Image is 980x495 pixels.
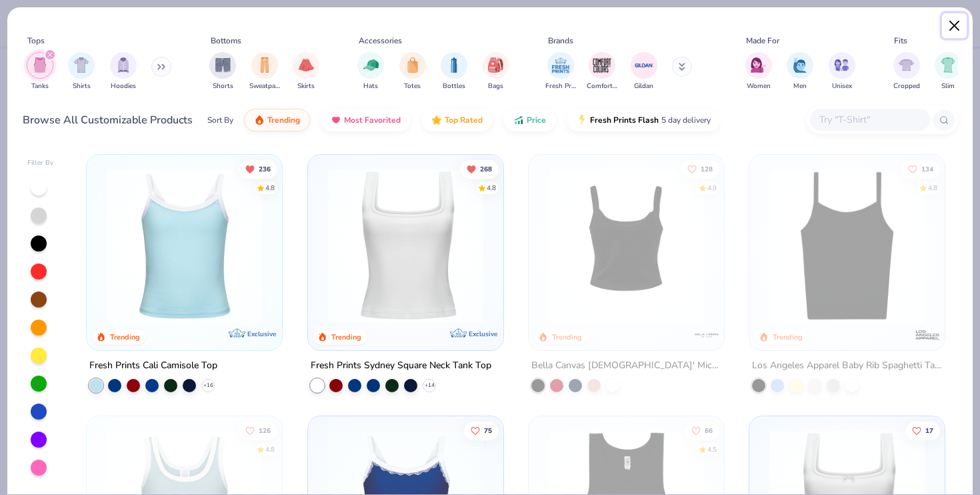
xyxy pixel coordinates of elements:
img: Fresh Prints Image [551,55,571,75]
button: filter button [357,52,384,91]
button: Most Favorited [321,109,411,131]
span: 5 day delivery [661,113,711,128]
div: filter for Comfort Colors [587,52,617,91]
button: filter button [293,52,319,91]
button: Price [503,109,556,131]
button: filter button [483,52,509,91]
span: Fresh Prints Flash [590,115,659,125]
img: Unisex Image [834,57,849,73]
span: Price [527,115,546,125]
img: Bottles Image [447,57,461,73]
button: filter button [68,52,95,91]
div: 4.8 [265,183,275,193]
img: Los Angeles Apparel logo [914,322,941,348]
img: Shorts Image [215,57,231,73]
button: filter button [787,52,813,91]
img: Cropped Image [899,57,914,73]
div: filter for Shirts [68,52,95,91]
button: filter button [441,52,467,91]
img: Hats Image [363,57,379,73]
img: 80dc4ece-0e65-4f15-94a6-2a872a258fbd [542,168,711,324]
input: Try "T-Shirt" [818,112,921,127]
span: Comfort Colors [587,81,617,91]
img: Women Image [751,57,766,73]
div: filter for Sweatpants [249,52,280,91]
div: Tops [27,35,45,47]
span: Most Favorited [344,115,401,125]
div: filter for Totes [399,52,426,91]
button: Like [901,159,940,178]
img: TopRated.gif [431,115,442,125]
span: Women [747,81,771,91]
div: Los Angeles Apparel Baby Rib Spaghetti Tank [752,358,942,374]
button: Like [681,159,719,178]
span: Trending [267,115,300,125]
span: Exclusive [248,330,277,338]
div: Browse All Customizable Products [23,112,193,128]
img: Slim Image [941,57,955,73]
span: Skirts [297,81,315,91]
span: Unisex [832,81,852,91]
button: Like [905,422,940,440]
div: filter for Tanks [27,52,53,91]
button: filter button [399,52,426,91]
button: Like [463,422,498,440]
span: Bottles [443,81,465,91]
div: Bottoms [211,35,241,47]
button: filter button [893,52,920,91]
span: 75 [483,428,491,434]
button: filter button [27,52,53,91]
button: filter button [545,52,576,91]
button: filter button [249,52,280,91]
div: Fresh Prints Cali Camisole Top [89,358,217,374]
button: filter button [110,52,137,91]
span: 126 [259,428,271,434]
span: 268 [479,165,491,172]
div: 4.9 [707,183,717,193]
span: 128 [701,165,713,172]
div: filter for Bags [483,52,509,91]
button: Unlike [239,159,277,178]
button: Close [942,13,967,39]
div: filter for Slim [935,52,961,91]
div: filter for Men [787,52,813,91]
img: a25d9891-da96-49f3-a35e-76288174bf3a [100,168,269,324]
span: Top Rated [445,115,483,125]
span: Cropped [893,81,920,91]
span: Tanks [31,81,49,91]
span: Bags [488,81,503,91]
img: most_fav.gif [331,115,341,125]
button: Like [239,422,277,440]
img: Gildan Image [634,55,654,75]
div: filter for Unisex [829,52,855,91]
img: Hoodies Image [116,57,131,73]
div: 4.8 [486,183,495,193]
div: filter for Fresh Prints [545,52,576,91]
img: Tanks Image [33,57,47,73]
div: Brands [548,35,573,47]
img: 8af284bf-0d00-45ea-9003-ce4b9a3194ad [711,168,879,324]
img: Bags Image [488,57,503,73]
span: + 16 [203,382,213,390]
div: filter for Shorts [209,52,236,91]
span: 236 [259,165,271,172]
button: Fresh Prints Flash5 day delivery [567,109,721,131]
span: 17 [925,428,933,434]
div: filter for Hoodies [110,52,137,91]
button: filter button [935,52,961,91]
div: Sort By [207,114,233,126]
span: Hats [363,81,378,91]
div: Accessories [359,35,402,47]
button: filter button [209,52,236,91]
span: Hoodies [111,81,136,91]
div: Filter By [27,158,54,168]
img: trending.gif [254,115,265,125]
span: Men [793,81,807,91]
img: 63ed7c8a-03b3-4701-9f69-be4b1adc9c5f [490,168,659,324]
img: flash.gif [577,115,587,125]
span: Shorts [213,81,233,91]
div: 4.8 [928,183,937,193]
span: 66 [705,428,713,434]
button: filter button [829,52,855,91]
span: Gildan [634,81,653,91]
